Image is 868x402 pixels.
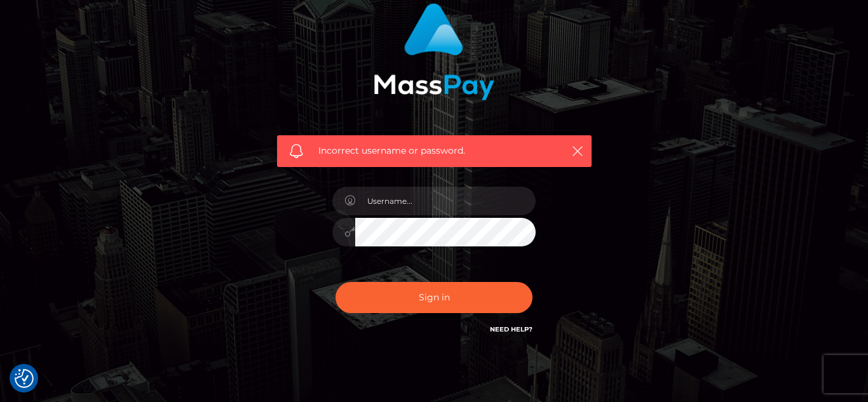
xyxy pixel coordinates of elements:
[15,369,34,388] img: Revisit consent button
[355,187,536,215] input: Username...
[374,3,494,100] img: MassPay Login
[490,325,532,333] a: Need Help?
[318,144,550,157] span: Incorrect username or password.
[336,282,532,313] button: Sign in
[15,369,34,388] button: Consent Preferences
